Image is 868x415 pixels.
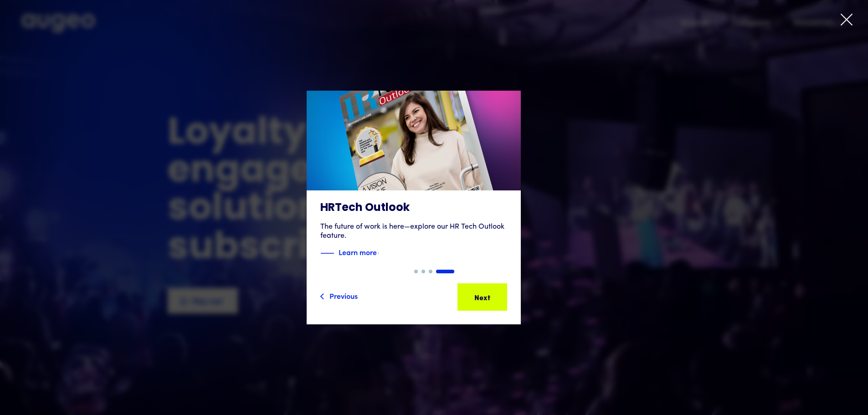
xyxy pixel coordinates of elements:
div: Show slide 2 of 4 [421,270,425,273]
div: Show slide 4 of 4 [436,270,454,273]
strong: Learn more [339,247,377,257]
img: Blue decorative line [320,248,334,259]
div: Show slide 1 of 4 [414,270,418,273]
div: The future of work is here—explore our HR Tech Outlook feature. [320,222,507,241]
div: Previous [329,290,358,301]
h3: HRTech Outlook [320,201,507,215]
a: Next [457,283,507,311]
div: Show slide 3 of 4 [429,270,432,273]
a: HRTech OutlookThe future of work is here—explore our HR Tech Outlook feature.Blue decorative line... [307,91,521,270]
img: Blue text arrow [378,248,391,259]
